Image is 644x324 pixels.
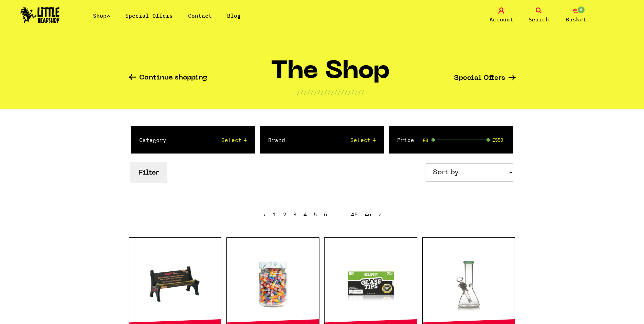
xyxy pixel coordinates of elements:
p: //////////////////// [297,88,365,96]
h1: The Shop [271,60,390,88]
a: Special Offers [125,12,173,19]
a: Special Offers [454,75,516,82]
a: Continue shopping [129,74,207,82]
span: Search [529,15,549,23]
a: 5 [314,211,317,218]
span: Basket [566,15,586,23]
a: Shop [93,12,110,19]
span: ‹ [263,211,266,218]
a: Contact [188,12,212,19]
span: 0 [577,6,585,14]
span: £0 [423,138,428,143]
a: Next » [378,211,382,218]
a: 0 Basket [559,7,593,23]
a: 4 [303,211,307,218]
a: Blog [227,12,241,19]
a: 46 [365,211,371,218]
span: 1 [273,211,276,218]
img: Little Head Shop Logo [20,7,60,23]
button: Filter [130,162,167,183]
span: Account [490,15,513,23]
a: 6 [324,211,327,218]
a: 45 [351,211,358,218]
li: « Previous [263,212,266,217]
a: 3 [293,211,297,218]
label: Category [139,136,166,144]
a: 2 [283,211,287,218]
label: Price [397,136,414,144]
label: Brand [268,136,285,144]
span: ... [334,211,344,218]
span: £550 [492,137,503,143]
a: Search [522,7,556,23]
